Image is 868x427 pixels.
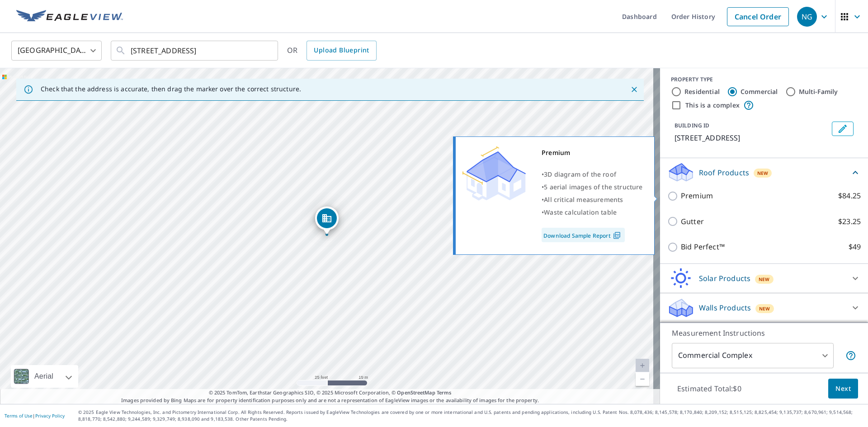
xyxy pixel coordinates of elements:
input: Search by address or latitude-longitude [131,38,259,63]
div: Roof ProductsNew [667,162,861,183]
div: Aerial [11,365,78,388]
span: Waste calculation table [544,208,617,216]
p: Gutter [681,216,704,227]
div: OR [287,41,377,61]
span: Next [835,383,851,394]
div: • [542,206,643,219]
button: Next [828,379,858,399]
p: Premium [681,190,713,202]
span: All critical measurements [544,195,623,204]
a: Upload Blueprint [307,41,376,61]
label: This is a complex [685,101,740,110]
button: Close [628,84,640,95]
a: Download Sample Report [542,228,625,242]
p: | [5,413,65,418]
img: Pdf Icon [611,231,623,239]
div: Dropped pin, building 1, Commercial property, 555 Eldorado Blvd Broomfield, CO 80021 [315,206,339,235]
span: © 2025 TomTom, Earthstar Geographics SIO, © 2025 Microsoft Corporation, © [209,389,452,397]
a: Terms [437,389,452,396]
p: BUILDING ID [675,122,709,129]
p: Check that the address is accurate, then drag the marker over the correct structure. [41,85,301,93]
span: 5 aerial images of the structure [544,183,642,191]
p: Measurement Instructions [672,328,856,338]
div: Premium [542,146,643,159]
div: • [542,168,643,181]
span: New [757,169,769,177]
span: New [759,276,770,283]
a: Cancel Order [727,7,789,26]
div: • [542,193,643,206]
span: Each building may require a separate measurement report; if so, your account will be billed per r... [845,350,856,361]
p: Estimated Total: $0 [670,379,749,399]
label: Residential [684,87,720,96]
p: $49 [849,241,861,253]
p: Walls Products [699,302,751,313]
div: Solar ProductsNew [667,267,861,289]
p: [STREET_ADDRESS] [675,132,828,143]
a: Current Level 20, Zoom Out [636,372,649,386]
img: EV Logo [16,10,123,23]
img: Premium [462,146,526,201]
p: Bid Perfect™ [681,241,725,253]
label: Commercial [741,87,778,96]
div: NG [797,7,817,27]
p: $23.25 [838,216,861,227]
a: Terms of Use [5,413,33,419]
div: [GEOGRAPHIC_DATA] [11,38,102,63]
p: Solar Products [699,273,750,284]
button: Edit building 1 [832,122,854,136]
a: OpenStreetMap [397,389,435,396]
label: Multi-Family [799,87,838,96]
div: PROPERTY TYPE [671,75,857,84]
span: 3D diagram of the roof [544,170,616,178]
a: Privacy Policy [35,413,65,419]
p: © 2025 Eagle View Technologies, Inc. and Pictometry International Corp. All Rights Reserved. Repo... [78,409,863,422]
span: New [759,305,770,312]
div: Commercial Complex [672,343,834,368]
div: Walls ProductsNew [667,297,861,319]
p: Roof Products [699,167,749,178]
a: Current Level 20, Zoom In Disabled [636,359,649,372]
p: $84.25 [838,190,861,202]
div: Aerial [32,365,56,388]
div: • [542,181,643,193]
span: Upload Blueprint [314,45,369,56]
